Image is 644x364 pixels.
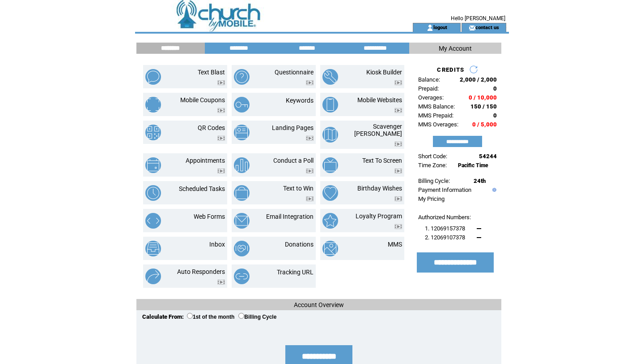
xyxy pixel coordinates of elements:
[198,69,225,76] a: Text Blast
[217,80,225,85] img: video.png
[469,24,475,31] img: contact_us_icon.gif
[394,196,402,201] img: video.png
[458,162,488,169] span: Pacific Time
[418,112,453,119] span: MMS Prepaid:
[145,241,161,256] img: inbox.png
[322,127,338,143] img: scavenger-hunt.png
[418,153,447,160] span: Short Code:
[439,45,472,52] span: My Account
[322,185,338,201] img: birthday-wishes.png
[425,225,465,232] span: 1. 12069157378
[145,125,161,140] img: qr-codes.png
[266,213,314,220] a: Email Integration
[322,157,338,173] img: text-to-screen.png
[234,157,250,173] img: conduct-a-poll.png
[306,169,314,173] img: video.png
[187,314,234,320] label: 1st of the month
[187,313,193,319] input: 1st of the month
[209,241,225,248] a: Inbox
[234,213,250,229] img: email-integration.png
[194,213,225,220] a: Web Forms
[145,69,161,85] img: text-blast.png
[475,24,499,30] a: contact us
[474,178,486,184] span: 24th
[294,301,344,308] span: Account Overview
[306,80,314,85] img: video.png
[366,69,402,76] a: Kiosk Builder
[180,96,225,104] a: Mobile Coupons
[418,121,458,128] span: MMS Overages:
[306,196,314,201] img: video.png
[394,169,402,173] img: video.png
[217,169,225,173] img: video.png
[179,185,225,192] a: Scheduled Tasks
[493,112,497,119] span: 0
[451,15,505,22] span: Hello [PERSON_NAME]
[418,162,447,169] span: Time Zone:
[418,195,445,202] a: My Pricing
[418,186,471,193] a: Payment Information
[437,66,464,73] span: CREDITS
[493,85,497,92] span: 0
[388,241,402,248] a: MMS
[234,269,250,284] img: tracking-url.png
[394,224,402,229] img: video.png
[234,125,250,140] img: landing-pages.png
[145,269,161,284] img: auto-responders.png
[217,108,225,113] img: video.png
[145,157,161,173] img: appointments.png
[394,108,402,113] img: video.png
[394,142,402,147] img: video.png
[145,97,161,113] img: mobile-coupons.png
[418,103,455,110] span: MMS Balance:
[238,313,244,319] input: Billing Cycle
[283,185,314,192] a: Text to Win
[322,69,338,85] img: kiosk-builder.png
[418,214,471,221] span: Authorized Numbers:
[357,185,402,192] a: Birthday Wishes
[418,85,439,92] span: Prepaid:
[272,124,314,131] a: Landing Pages
[217,280,225,285] img: video.png
[234,69,250,85] img: questionnaire.png
[427,24,433,31] img: account_icon.gif
[460,76,497,83] span: 2,000 / 2,000
[418,94,444,101] span: Overages:
[418,76,440,83] span: Balance:
[490,188,496,192] img: help.gif
[469,94,497,101] span: 0 / 10,000
[273,157,314,164] a: Conduct a Poll
[145,185,161,201] img: scheduled-tasks.png
[479,153,497,160] span: 54244
[285,241,314,248] a: Donations
[356,212,402,220] a: Loyalty Program
[177,268,225,275] a: Auto Responders
[362,157,402,164] a: Text To Screen
[286,97,314,104] a: Keywords
[217,136,225,141] img: video.png
[472,121,497,128] span: 0 / 5,000
[425,234,465,241] span: 2. 12069107378
[275,69,314,76] a: Questionnaire
[238,314,276,320] label: Billing Cycle
[234,185,250,201] img: text-to-win.png
[394,80,402,85] img: video.png
[470,103,497,110] span: 150 / 150
[354,123,402,137] a: Scavenger [PERSON_NAME]
[198,124,225,131] a: QR Codes
[418,178,450,184] span: Billing Cycle:
[234,241,250,256] img: donations.png
[234,97,250,113] img: keywords.png
[186,157,225,164] a: Appointments
[322,213,338,229] img: loyalty-program.png
[306,136,314,141] img: video.png
[142,313,184,320] span: Calculate From:
[433,24,447,30] a: logout
[357,96,402,104] a: Mobile Websites
[277,269,314,276] a: Tracking URL
[145,213,161,229] img: web-forms.png
[322,241,338,256] img: mms.png
[322,97,338,113] img: mobile-websites.png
